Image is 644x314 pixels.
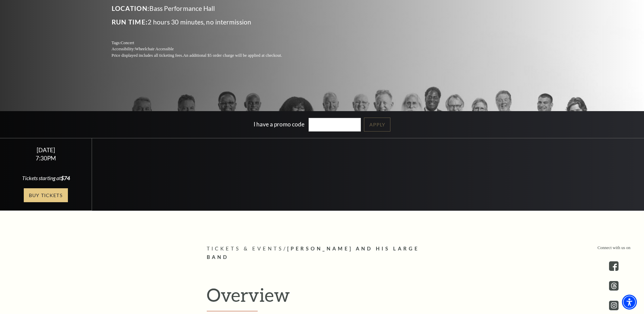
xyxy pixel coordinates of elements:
p: 2 hours 30 minutes, no intermission [112,17,298,28]
a: Buy Tickets [24,188,68,202]
span: An additional $5 order charge will be applied at checkout. [183,53,282,58]
span: Concert [121,40,134,45]
p: Accessibility: [112,46,298,52]
span: $74 [61,175,70,181]
p: / [207,245,438,262]
label: I have a promo code [254,120,305,127]
div: [DATE] [8,146,84,154]
div: Accessibility Menu [622,295,637,310]
p: Bass Performance Hall [112,3,298,14]
h2: Overview [207,284,438,312]
p: Connect with us on [597,245,630,251]
div: Tickets starting at [8,174,84,182]
span: [PERSON_NAME] and his Large Band [207,246,420,260]
a: instagram - open in a new tab [609,301,619,310]
p: Price displayed includes all ticketing fees. [112,52,298,59]
span: Run Time: [112,18,148,26]
a: facebook - open in a new tab [609,261,619,271]
a: threads.com - open in a new tab [609,281,619,291]
p: Tags: [112,40,298,46]
span: Location: [112,4,150,12]
span: Wheelchair Accessible [135,47,173,51]
div: 7:30PM [8,155,84,161]
span: Tickets & Events [207,246,284,251]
